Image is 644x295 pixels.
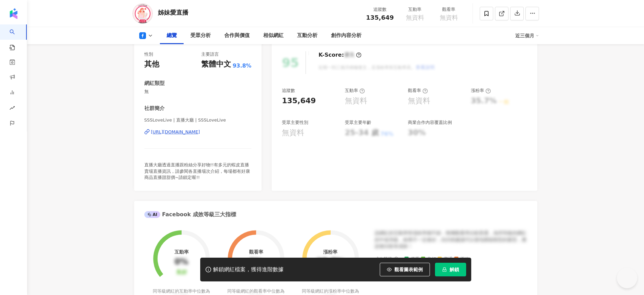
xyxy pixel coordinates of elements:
div: 該網紅的互動率和漲粉率都不錯，唯獨觀看率比較普通，為同等級的網紅的中低等級，效果不一定會好，但仍然建議可以發包開箱類型的案型，應該會比較有成效！ [375,230,527,250]
div: 成效等級 ： [375,257,527,262]
div: 漲粉率 [323,249,337,255]
span: 無資料 [440,14,458,21]
span: 良好 [421,257,436,262]
span: SSSLoveLive | 直播大廳 | SSSLoveLive [144,117,252,123]
div: 無資料 [282,128,304,138]
span: 普通 [438,257,453,262]
span: 觀看圖表範例 [394,267,423,272]
div: 觀看率 [436,6,462,13]
div: 相似網紅 [263,32,284,40]
div: Facebook 成效等級三大指標 [144,211,236,218]
div: 35.7% [316,257,345,267]
button: 觀看圖表範例 [380,263,430,276]
div: 觀看率 [408,88,428,94]
div: 互動率 [345,88,365,94]
div: 受眾主要性別 [282,119,308,126]
div: 互動率 [402,6,428,13]
div: 135,649 [282,96,316,106]
span: 優秀 [404,257,419,262]
span: 無資料 [406,14,424,21]
div: [URL][DOMAIN_NAME] [151,129,200,135]
span: 不佳 [454,257,469,262]
div: 漲粉率 [471,88,491,94]
div: 受眾主要年齡 [345,119,371,126]
div: 性別 [144,51,153,57]
span: rise [9,101,15,116]
span: 135,649 [366,14,394,21]
div: 解鎖網紅檔案，獲得進階數據 [213,266,284,273]
div: 創作內容分析 [331,32,361,40]
div: 互動率 [174,249,189,255]
img: KOL Avatar [132,3,153,24]
div: 無資料 [408,96,430,106]
div: 姊妹愛直播 [158,8,188,17]
div: 商業合作內容覆蓋比例 [408,119,452,126]
div: 觀看率 [249,249,263,255]
img: logo icon [8,8,19,19]
div: AI [144,211,161,218]
div: 追蹤數 [282,88,295,94]
div: 無資料 [345,96,367,106]
span: 無 [144,89,252,95]
div: 總覽 [167,32,177,40]
div: 合作與價值 [224,32,250,40]
a: search [9,24,23,51]
button: 解鎖 [435,263,466,276]
div: 繁體中文 [201,59,231,70]
div: 0% [174,257,188,267]
div: 追蹤數 [366,6,394,13]
div: 其他 [144,59,159,70]
div: 0% [249,257,263,267]
span: 93.8% [233,62,252,70]
div: 社群簡介 [144,105,165,112]
div: 近三個月 [515,30,539,41]
span: 解鎖 [450,267,459,272]
div: 網紅類型 [144,80,165,87]
span: lock [442,267,447,272]
a: [URL][DOMAIN_NAME] [144,129,252,135]
span: 直播大廳透過直播跟粉絲分享好物!!有多元的蝦皮直播賣場直播資訊，請參閱各直播場次介紹，每場都有好康商品直播甜甜價~請鎖定喔!! [144,162,250,180]
div: 互動分析 [297,32,317,40]
div: K-Score : [318,51,361,59]
div: 主要語言 [201,51,219,57]
div: 受眾分析 [190,32,211,40]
